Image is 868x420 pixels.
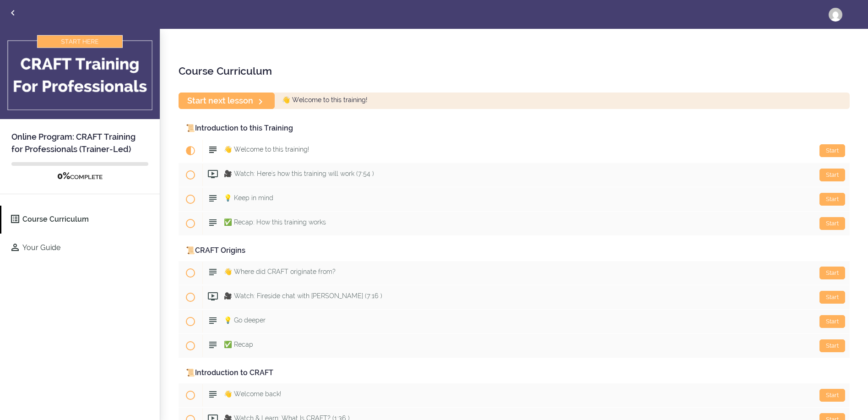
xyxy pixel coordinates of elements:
[829,8,842,22] img: ssanderson@red-rock.com
[179,212,850,235] a: Start ✅ Recap: How this training works
[819,267,845,279] div: Start
[1,206,160,234] a: Course Curriculum
[179,163,850,187] a: Start 🎥 Watch: Here's how this training will work (7:54 )
[0,0,25,27] a: Back to courses
[179,187,850,211] a: Start 💡 Keep in mind
[179,139,202,163] span: Current item
[179,363,850,383] div: 📜Introduction to CRAFT
[224,170,374,177] span: 🎥 Watch: Here's how this training will work (7:54 )
[224,390,281,398] span: 👋 Welcome back!
[179,63,850,79] h2: Course Curriculum
[224,341,253,348] span: ✅ Recap
[224,316,266,324] span: 💡 Go deeper
[819,389,845,402] div: Start
[179,93,275,109] a: Start next lesson
[179,334,850,358] a: Start ✅ Recap
[224,146,309,153] span: 👋 Welcome to this training!
[179,383,850,407] a: Start 👋 Welcome back!
[179,118,850,139] div: 📜Introduction to this Training
[179,310,850,333] a: Start 💡 Go deeper
[819,315,845,328] div: Start
[224,218,326,226] span: ✅ Recap: How this training works
[819,144,845,157] div: Start
[57,170,70,181] span: 0%
[819,217,845,230] div: Start
[819,339,845,352] div: Start
[179,261,850,285] a: Start 👋 Where did CRAFT originate from?
[819,193,845,206] div: Start
[7,7,18,18] svg: Back to courses
[224,194,273,202] span: 💡 Keep in mind
[819,169,845,181] div: Start
[179,285,850,309] a: Start 🎥 Watch: Fireside chat with [PERSON_NAME] (7:16 )
[282,97,367,104] span: 👋 Welcome to this training!
[1,234,160,262] a: Your Guide
[819,291,845,304] div: Start
[224,268,336,275] span: 👋 Where did CRAFT originate from?
[179,240,850,261] div: 📜CRAFT Origins
[224,292,382,300] span: 🎥 Watch: Fireside chat with [PERSON_NAME] (7:16 )
[179,139,850,163] a: Current item Start 👋 Welcome to this training!
[11,170,148,182] div: COMPLETE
